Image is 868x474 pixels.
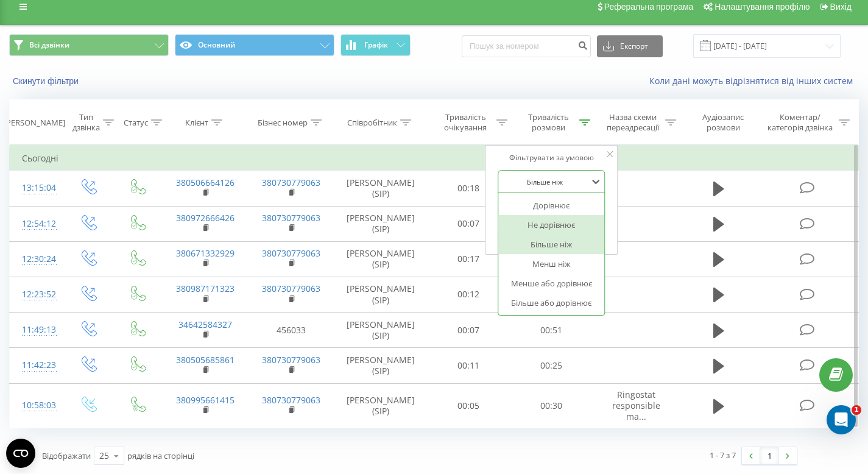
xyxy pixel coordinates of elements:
button: Open CMP widget [6,439,35,468]
div: API Ringostat. API-запит з'єднання 2х номерів [25,256,204,281]
div: AI. Загальна інформація та вартість [25,291,204,304]
div: Назва схеми переадресації [604,112,663,133]
a: 380730779063 [262,212,320,224]
td: 00:12 [427,277,510,312]
td: [PERSON_NAME] (SIP) [334,277,427,312]
div: Фільтрувати за умовою [498,152,605,164]
div: API Ringostat. API-запит з'єднання 2х номерів [18,251,226,286]
button: Допомога [163,334,244,383]
img: Profile image for Valeriia [177,19,201,44]
button: Пошук в статтях [18,222,226,246]
div: Інтеграція з KeyCRM [25,314,204,327]
div: Більше ніж [499,235,605,254]
td: [PERSON_NAME] (SIP) [334,171,427,206]
iframe: Intercom live chat [827,405,856,434]
span: Повідомлення [90,365,153,373]
td: 00:07 [427,206,510,241]
td: 00:05 [427,383,510,428]
a: 380995661415 [176,394,235,406]
div: 25 [99,450,109,462]
div: Менше або дорівнює [499,274,605,293]
div: 12:30:24 [22,247,51,271]
img: Profile image for Vladyslav [130,19,155,44]
div: Коментар/категорія дзвінка [764,112,836,133]
button: Основний [175,34,334,56]
td: 456033 [248,313,334,348]
a: 380730779063 [262,177,320,188]
span: Всі дзвінки [29,40,69,50]
span: Головна [20,365,60,373]
span: Графік [364,41,388,49]
a: 380505685861 [176,354,235,366]
div: Закрити [210,19,231,41]
div: Зазвичай ми відповідаємо за хвилину [25,187,203,200]
td: Сьогодні [10,146,859,171]
button: Експорт [597,35,663,57]
a: 380730779063 [262,354,320,366]
div: Клієнт [185,118,208,128]
a: Коли дані можуть відрізнятися вiд інших систем [649,75,859,87]
div: 1 - 7 з 7 [710,449,736,461]
div: Співробітник [347,118,397,128]
div: Напишіть нам повідомленняЗазвичай ми відповідаємо за хвилину [12,164,231,210]
div: AI. Загальна інформація та вартість [18,286,226,309]
input: Пошук за номером [462,35,591,57]
a: 1 [760,447,778,464]
td: 00:07 [427,313,510,348]
div: Інтеграція з KeyCRM [18,309,226,331]
div: Напишіть нам повідомлення [25,174,203,187]
div: Бізнес номер [258,118,308,128]
div: Менш ніж [499,254,605,274]
div: [PERSON_NAME] [4,118,65,128]
div: 12:54:12 [22,212,51,236]
span: рядків на сторінці [127,450,194,461]
td: [PERSON_NAME] (SIP) [334,313,427,348]
td: 00:17 [427,241,510,277]
span: Пошук в статтях [25,228,107,241]
span: Налаштування профілю [715,2,810,12]
p: Вiтаю 👋 [24,87,219,107]
a: 380987171323 [176,283,235,294]
td: 00:51 [510,313,593,348]
span: Допомога [181,365,225,373]
td: [PERSON_NAME] (SIP) [334,206,427,241]
span: 1 [852,405,861,415]
button: Всі дзвінки [9,34,169,56]
button: Повідомлення [81,334,162,383]
a: 380671332929 [176,247,235,259]
div: 13:15:04 [22,176,51,200]
a: 380730779063 [262,283,320,294]
div: Більше або дорівнює [499,293,605,313]
button: Скинути фільтри [9,76,85,87]
div: Тип дзвінка [72,112,100,133]
div: 10:58:03 [22,394,51,417]
span: Ringostat responsible ma... [612,389,660,422]
a: 380730779063 [262,247,320,259]
div: 11:42:23 [22,353,51,377]
a: 380506664126 [176,177,235,188]
button: Графік [340,34,411,56]
td: 00:18 [427,171,510,206]
td: 00:25 [510,348,593,383]
span: Вихід [830,2,852,12]
td: [PERSON_NAME] (SIP) [334,348,427,383]
a: 380972666426 [176,212,235,224]
td: 00:30 [510,383,593,428]
div: 12:23:52 [22,283,51,306]
div: Не дорівнює [499,215,605,235]
div: Аудіозапис розмови [690,112,756,133]
td: 00:11 [427,348,510,383]
p: Чим вам допомогти? [24,107,219,149]
a: 34642584327 [178,319,232,330]
span: Відображати [42,450,91,461]
div: Дорівнює [499,196,605,215]
div: Статус [124,118,148,128]
img: Profile image for Ringostat [153,19,178,44]
a: 380730779063 [262,394,320,406]
td: [PERSON_NAME] (SIP) [334,241,427,277]
div: Тривалість очікування [438,112,493,133]
div: 11:49:13 [22,318,51,342]
td: [PERSON_NAME] (SIP) [334,383,427,428]
div: Тривалість розмови [521,112,576,133]
span: Реферальна програма [604,2,694,12]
